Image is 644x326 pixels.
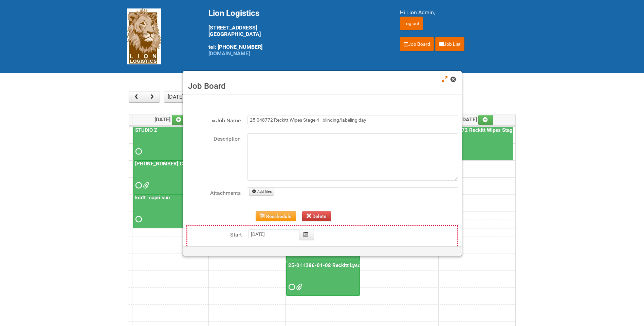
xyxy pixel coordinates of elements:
[256,211,296,221] button: Reschedule
[172,115,187,125] a: Add an event
[439,127,513,161] a: 25-048772 Reckitt Wipes Stage 4 - blinding/labeling day
[134,161,292,167] a: [PHONE_NUMBER] CTI PQB [PERSON_NAME] Real US - blinding day
[440,127,573,133] a: 25-048772 Reckitt Wipes Stage 4 - blinding/labeling day
[208,8,259,18] span: Lion Logistics
[186,115,241,125] label: Job Name
[461,116,493,123] span: [DATE]
[296,285,301,289] span: 25-011286-01 - LPF.xlsx GDC627.pdf GDL835.pdf GLS386.pdf GSL592.pdf GSN713.pdf GSV438.pdf 25-0112...
[289,285,293,289] span: Requested
[400,8,517,17] div: Hi Lion Admin,
[286,262,360,296] a: 25-011286-01-08 Reckitt Lysol Laundry Scented
[249,188,274,196] a: Add files
[186,187,241,197] label: Attachments
[188,81,457,91] h3: Job Board
[187,229,242,239] label: Start
[127,8,161,64] img: Lion Logistics
[164,91,187,103] button: [DATE]
[135,217,140,222] span: Requested
[134,127,159,133] a: STUDIO Z
[133,194,207,228] a: kraft- capri sun
[135,183,140,188] span: Requested
[435,37,464,51] a: Job List
[186,133,241,143] label: Description
[143,183,148,188] span: Front Label KRAFT batch 2 (02.26.26) - code AZ05 use 2nd.docx Front Label KRAFT batch 2 (02.26.26...
[299,229,314,240] button: Calendar
[127,33,161,39] a: Lion Logistics
[133,127,207,161] a: STUDIO Z
[400,37,434,51] a: Job Board
[287,262,402,268] a: 25-011286-01-08 Reckitt Lysol Laundry Scented
[208,50,250,57] a: [DOMAIN_NAME]
[400,17,423,30] input: Log out
[208,8,383,57] div: [STREET_ADDRESS] [GEOGRAPHIC_DATA] tel: [PHONE_NUMBER]
[135,149,140,154] span: Requested
[133,160,207,194] a: [PHONE_NUMBER] CTI PQB [PERSON_NAME] Real US - blinding day
[478,115,493,125] a: Add an event
[302,211,331,221] button: Delete
[154,116,187,123] span: [DATE]
[134,195,171,201] a: kraft- capri sun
